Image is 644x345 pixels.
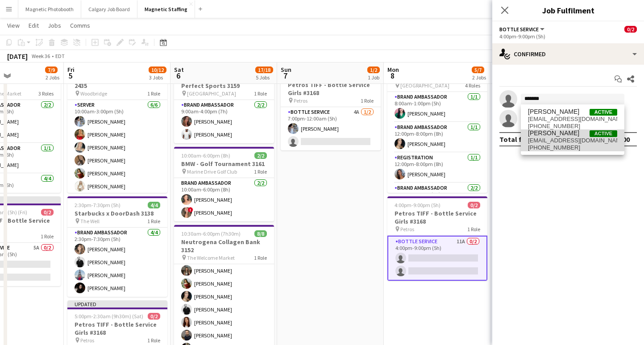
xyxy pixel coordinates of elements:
span: The Well [80,218,100,224]
span: [GEOGRAPHIC_DATA] [400,82,449,89]
app-job-card: 2:30pm-7:30pm (5h)4/4Starbucks x DoorDash 3138 The Well1 RoleBrand Ambassador4/42:30pm-7:30pm (5h... [67,196,167,297]
app-job-card: 8:00am-9:00pm (13h)5/5Modern Day Wife Event 3070 [GEOGRAPHIC_DATA]4 RolesBrand Ambassador1/18:00a... [387,61,487,193]
div: Confirmed [492,43,644,65]
a: Comms [66,20,94,31]
span: 6 [173,71,184,81]
div: Total fee [499,135,530,144]
span: 1 Role [254,90,267,97]
app-card-role: Registration1/112:00pm-8:00pm (8h)[PERSON_NAME] [387,153,487,183]
div: [DATE] [7,52,28,61]
span: 4 Roles [465,82,480,89]
span: 4:00pm-9:00pm (5h) [395,202,440,208]
app-job-card: Updated7:00pm-12:00am (5h) (Mon)1/2Petros TIFF - Bottle Service Girls #3168 Petros1 RoleBottle Se... [281,61,381,150]
app-card-role: Brand Ambassador4/42:30pm-7:30pm (5h)[PERSON_NAME][PERSON_NAME][PERSON_NAME][PERSON_NAME] [67,228,167,297]
div: EDT [55,53,65,59]
span: siemonsenheather@hotmail.com [528,137,617,144]
span: 3 Roles [38,90,54,97]
h3: BMW - Golf Tournament 3161 [174,160,274,168]
span: 7 [279,71,291,81]
span: Active [590,109,617,116]
app-card-role: Brand Ambassador2/210:00am-6:00pm (8h)[PERSON_NAME]![PERSON_NAME] [174,178,274,221]
div: 1 Job [368,74,379,81]
span: 1 Role [254,254,267,261]
a: View [4,20,23,31]
app-card-role: Brand Ambassador2/24:00pm-9:00pm (5h) [387,183,487,226]
span: 5:00pm-2:30am (9h30m) (Sat) [75,313,143,320]
span: Bottle Service [499,26,539,33]
span: The Welcome Market [187,254,235,261]
span: 0/2 [41,209,54,216]
app-job-card: 4:00pm-9:00pm (5h)0/2Petros TIFF - Bottle Service Girls #3168 Petros1 RoleBottle Service11A0/24:0... [387,196,487,281]
div: 2 Jobs [472,74,486,81]
span: 2:30pm-7:30pm (5h) [75,202,120,208]
span: 8 [386,71,399,81]
span: 1 Role [147,337,160,344]
button: Magnetic Photobooth [18,0,81,18]
span: 10:30am-6:00pm (7h30m) [181,230,241,237]
h3: Starbucks x DoorDash 3138 [67,209,167,217]
button: Bottle Service [499,26,546,33]
span: Woodbridge [80,90,107,97]
span: 0/2 [624,26,637,33]
div: 4:00pm-9:00pm (5h) [499,33,637,40]
span: 10/12 [149,67,166,73]
h3: Job Fulfilment [492,4,644,16]
span: Petros [80,337,94,344]
span: 1/2 [367,67,380,73]
a: Jobs [44,20,65,31]
span: 5/7 [472,67,484,73]
span: 2/2 [254,152,267,159]
app-card-role: Bottle Service4A1/27:00pm-12:00am (5h)[PERSON_NAME] [281,107,381,150]
span: Marine Drive Golf Club [187,168,237,175]
span: Sat [174,66,184,74]
span: 8/8 [254,230,267,237]
h3: Petros TIFF - Bottle Service Girls #3168 [281,81,381,97]
span: 1 Role [147,218,160,224]
button: Magnetic Staffing [137,0,195,18]
app-card-role: Brand Ambassador1/18:00am-1:00pm (5h)[PERSON_NAME] [387,92,487,122]
span: 0/2 [468,202,480,208]
span: Petros [400,226,414,233]
button: Calgary Job Board [81,0,137,18]
h3: Petros TIFF - Bottle Service Girls #3168 [67,320,167,337]
app-job-card: 9:00am-4:00pm (7h)2/2PMCF WALK TO CONQUER - Perfect Sports 3159 [GEOGRAPHIC_DATA]1 RoleBrand Amba... [174,61,274,143]
a: Edit [25,20,42,31]
span: Active [590,130,617,137]
span: 1 Role [361,97,374,104]
span: Petros [294,97,307,104]
span: 0/2 [148,313,160,320]
app-job-card: 10:00am-6:00pm (8h)2/2BMW - Golf Tournament 3161 Marine Drive Golf Club1 RoleBrand Ambassador2/21... [174,147,274,221]
app-job-card: 10:00am-3:00pm (5h)6/6MetalWorks Corporate BBQ 2435 Woodbridge1 RoleServer6/610:00am-3:00pm (5h)[... [67,61,167,193]
app-card-role: Brand Ambassador1/112:00pm-8:00pm (8h)[PERSON_NAME] [387,122,487,153]
span: 7/9 [45,67,58,73]
span: Week 36 [29,53,52,59]
span: Jobs [48,21,61,29]
span: 17/18 [255,67,273,73]
span: 4/4 [148,202,160,208]
span: +12899873085 [528,123,617,130]
span: [GEOGRAPHIC_DATA] [187,90,236,97]
app-card-role: Bottle Service11A0/24:00pm-9:00pm (5h) [387,236,487,281]
span: 1 Role [254,168,267,175]
span: Fri [67,66,75,74]
span: Mon [387,66,399,74]
span: Heather Good [528,108,579,116]
span: 1 Role [147,90,160,97]
app-card-role: Server6/610:00am-3:00pm (5h)[PERSON_NAME][PERSON_NAME][PERSON_NAME][PERSON_NAME][PERSON_NAME][PER... [67,100,167,195]
div: Updated [67,300,167,308]
span: 1 Role [41,233,54,240]
span: 1 Role [467,226,480,233]
span: 10:00am-6:00pm (8h) [181,152,230,159]
span: ! [188,207,193,212]
span: heatherjgood@gmail.com [528,116,617,123]
span: Edit [29,21,39,29]
span: Heather Siemonsen [528,129,579,137]
div: 2 Jobs [46,74,59,81]
div: 3 Jobs [149,74,166,81]
h3: Petros TIFF - Bottle Service Girls #3168 [387,209,487,225]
